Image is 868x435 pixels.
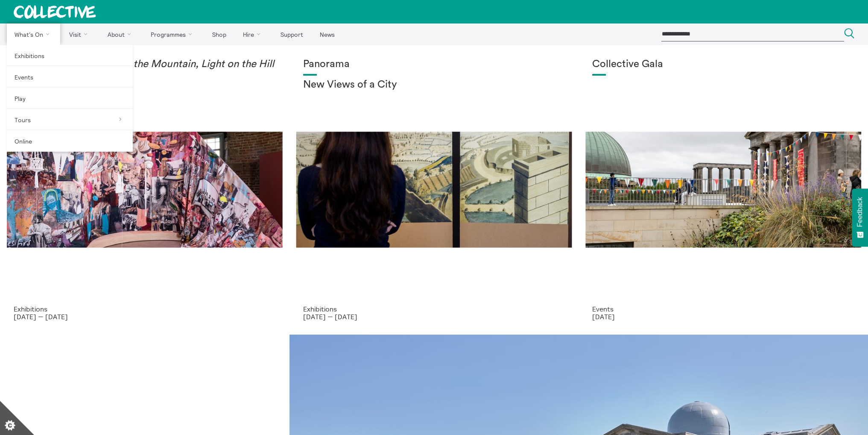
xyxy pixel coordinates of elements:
a: Visit [62,24,99,45]
p: [DATE] — [DATE] [14,313,276,320]
a: About [100,24,142,45]
h1: [PERSON_NAME]: [14,59,276,71]
span: Feedback [856,197,864,227]
a: Hire [236,24,272,45]
a: Tours [7,109,133,130]
a: Events [7,66,133,88]
p: Exhibitions [303,305,565,313]
a: Support [273,24,310,45]
a: Play [7,88,133,109]
button: Feedback - Show survey [852,188,868,247]
h2: New Views of a City [303,79,565,91]
a: News [312,24,342,45]
a: What's On [7,24,60,45]
a: Collective Panorama June 2025 small file 8 Panorama New Views of a City Exhibitions [DATE] — [DATE] [289,45,579,335]
a: Online [7,130,133,152]
p: [DATE] [592,313,854,320]
a: Collective Gala 2023. Image credit Sally Jubb. Collective Gala Events [DATE] [579,45,868,335]
h1: Collective Gala [592,59,854,71]
a: Programmes [143,24,203,45]
a: Shop [205,24,234,45]
a: Exhibitions [7,45,133,66]
h1: Panorama [303,59,565,71]
p: [DATE] — [DATE] [303,313,565,320]
p: Events [592,305,854,313]
p: Exhibitions [14,305,276,313]
em: Fire on the Mountain, Light on the Hill [99,59,274,69]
